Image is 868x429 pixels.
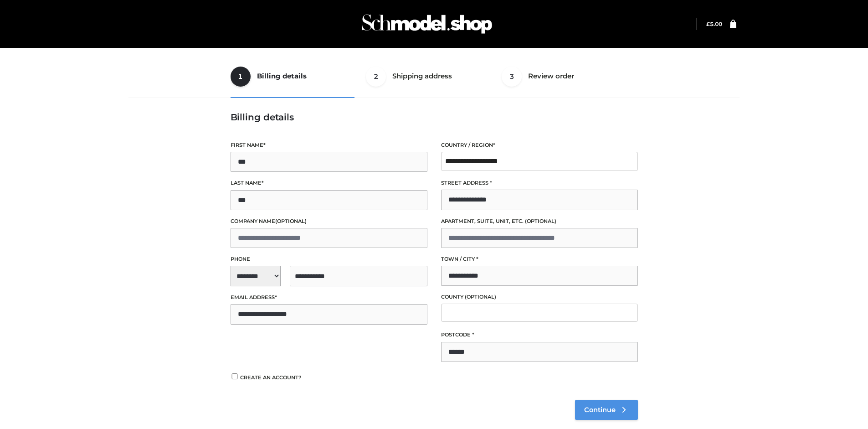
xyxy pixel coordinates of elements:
label: Postcode [441,331,638,339]
label: Town / City [441,255,638,264]
span: (optional) [465,294,496,300]
span: (optional) [275,218,307,224]
label: Email address [231,293,427,302]
label: Phone [231,255,427,264]
span: (optional) [525,218,556,224]
h3: Billing details [231,112,638,123]
span: Continue [584,406,616,414]
a: Continue [575,400,638,420]
label: First name [231,141,427,150]
span: £ [706,21,710,27]
label: Street address [441,179,638,187]
img: Schmodel Admin 964 [359,6,495,42]
span: Create an account? [240,374,302,381]
label: County [441,293,638,301]
a: £5.00 [706,21,722,27]
label: Country / Region [441,141,638,150]
label: Company name [231,217,427,226]
input: Create an account? [231,373,239,379]
label: Apartment, suite, unit, etc. [441,217,638,226]
label: Last name [231,179,427,187]
bdi: 5.00 [706,21,722,27]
